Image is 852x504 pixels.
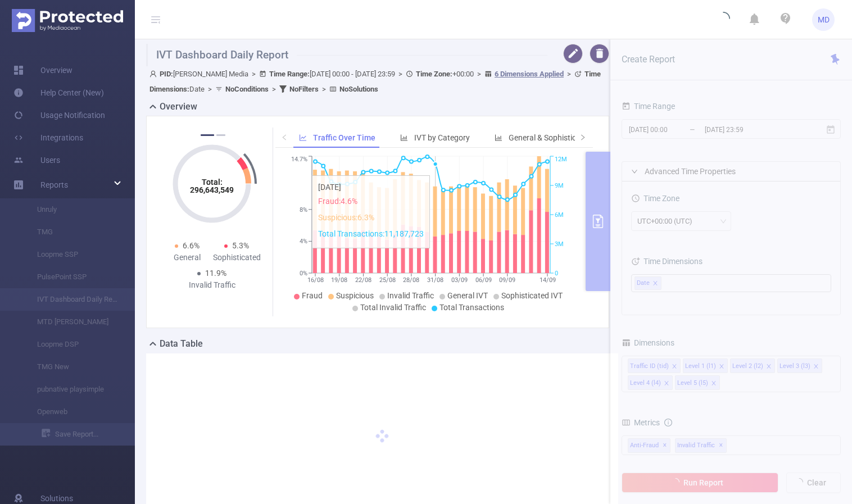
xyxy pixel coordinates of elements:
[355,276,371,284] tspan: 22/08
[302,291,323,300] span: Fraud
[564,70,574,78] span: >
[160,337,203,351] h2: Data Table
[232,241,249,250] span: 5.3%
[501,291,563,300] span: Sophisticated IVT
[555,240,564,248] tspan: 3M
[451,276,467,284] tspan: 03/09
[190,185,234,194] tspan: 296,643,549
[162,252,212,264] div: General
[319,85,329,93] span: >
[216,134,225,136] button: 2
[499,276,515,284] tspan: 09/09
[13,104,105,126] a: Usage Notification
[201,134,214,136] button: 1
[205,85,215,93] span: >
[400,134,408,142] i: icon: bar-chart
[300,270,307,277] tspan: 0%
[331,276,347,284] tspan: 19/08
[291,156,307,164] tspan: 14.7%
[555,211,564,219] tspan: 6M
[289,85,319,93] b: No Filters
[40,174,68,196] a: Reports
[717,12,730,28] i: icon: loading
[475,276,491,284] tspan: 06/09
[160,100,197,113] h2: Overview
[495,70,564,78] u: 6 Dimensions Applied
[225,85,269,93] b: No Conditions
[339,85,378,93] b: No Solutions
[579,134,586,140] i: icon: right
[387,291,434,300] span: Invalid Traffic
[403,276,419,284] tspan: 28/08
[248,70,259,78] span: >
[555,156,567,164] tspan: 12M
[818,8,830,31] span: MD
[555,182,564,189] tspan: 9M
[300,238,307,246] tspan: 4%
[149,70,601,93] span: [PERSON_NAME] Media [DATE] 00:00 - [DATE] 23:59 +00:00
[495,134,502,142] i: icon: bar-chart
[474,70,484,78] span: >
[539,276,555,284] tspan: 14/09
[269,70,310,78] b: Time Range:
[281,134,288,140] i: icon: left
[416,70,452,78] b: Time Zone:
[427,276,443,284] tspan: 31/08
[205,269,226,278] span: 11.9%
[187,279,237,291] div: Invalid Traffic
[336,291,374,300] span: Suspicious
[555,270,558,277] tspan: 0
[447,291,488,300] span: General IVT
[299,134,307,142] i: icon: line-chart
[360,303,426,312] span: Total Invalid Traffic
[13,81,104,104] a: Help Center (New)
[509,133,649,142] span: General & Sophisticated IVT by Category
[313,133,375,142] span: Traffic Over Time
[269,85,279,93] span: >
[183,241,200,250] span: 6.6%
[13,59,72,81] a: Overview
[307,276,323,284] tspan: 16/08
[439,303,504,312] span: Total Transactions
[160,70,173,78] b: PID:
[13,126,83,149] a: Integrations
[13,149,60,171] a: Users
[149,70,160,78] i: icon: user
[379,276,395,284] tspan: 25/08
[202,178,223,187] tspan: Total:
[40,180,68,189] span: Reports
[395,70,406,78] span: >
[12,9,123,32] img: Protected Media
[414,133,470,142] span: IVT by Category
[146,44,547,66] h1: IVT Dashboard Daily Report
[212,252,261,264] div: Sophisticated
[300,206,307,214] tspan: 8%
